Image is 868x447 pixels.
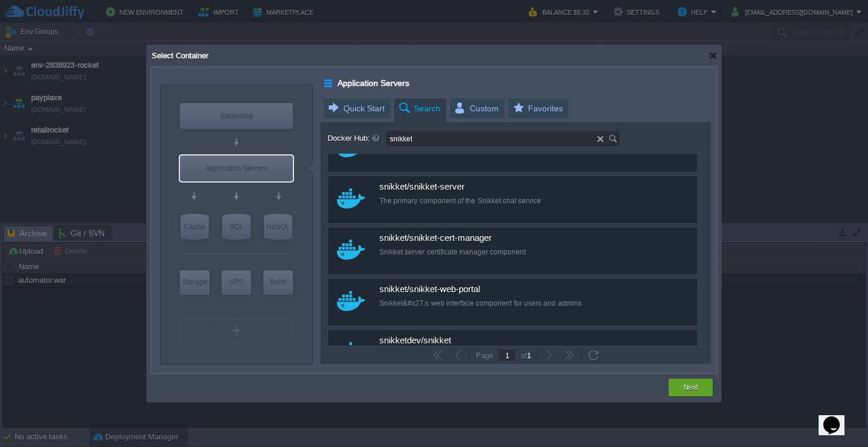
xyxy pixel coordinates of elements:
iframe: chat widget [819,400,856,435]
div: Application Servers [180,155,293,181]
span: Select Container [151,51,208,60]
div: Build Node [263,270,293,295]
div: Build [263,270,293,294]
div: Elastic VPS [222,270,251,295]
div: Cache [181,214,209,240]
div: NoSQL [264,214,292,240]
img: docker-w48.svg [337,240,365,260]
div: Page [472,351,498,359]
div: Storage Containers [180,270,209,295]
div: Storage [180,270,209,294]
div: Application Servers [324,75,334,91]
div: VPS [222,270,251,294]
div: SQL Databases [222,214,251,240]
div: Snikket server certificate manager component [379,247,662,257]
img: docker-w48.svg [337,291,365,311]
div: Load Balancer [180,103,293,129]
img: docker-w48.svg [337,342,365,362]
span: Quick Start [327,98,385,118]
span: Favorites [512,98,563,118]
div: SQL [222,214,251,240]
span: Custom [453,98,499,118]
span: snikketdev/snikket [379,336,451,346]
div: of [516,350,535,360]
div: Create New Layer [180,319,293,342]
label: Docker Hub: [328,130,384,147]
span: snikket/snikket-server [379,182,465,193]
button: Next [683,382,698,393]
div: The primary component of the Snikket chat service [379,196,662,206]
span: 1 [527,351,531,360]
div: Snikket&#x27;s web interface component for users and admins [379,299,662,309]
span: snikket/snikket-web-portal [379,284,480,295]
div: Balancing [180,103,293,129]
span: Search [398,98,440,119]
img: docker-w48.svg [337,188,365,208]
div: NoSQL Databases [264,214,292,240]
span: snikket/snikket-cert-manager [379,233,492,244]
